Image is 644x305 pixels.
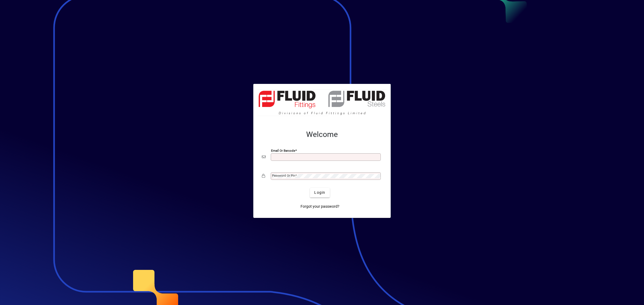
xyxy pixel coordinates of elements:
[310,188,330,198] button: Login
[298,202,342,211] a: Forgot your password?
[272,174,295,177] mat-label: Password or Pin
[301,204,339,209] span: Forgot your password?
[271,148,295,152] mat-label: Email or Barcode
[314,190,325,195] span: Login
[262,130,382,139] h2: Welcome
